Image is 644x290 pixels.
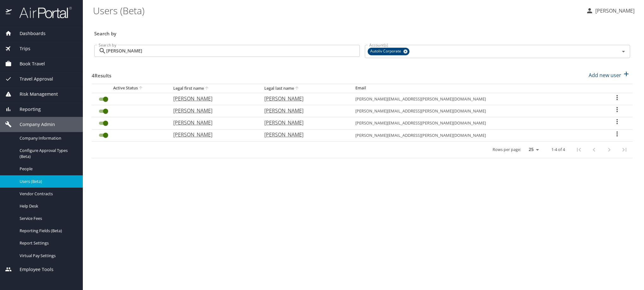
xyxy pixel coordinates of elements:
[20,228,75,234] span: Reporting Fields (Beta)
[20,253,75,259] span: Virtual Pay Settings
[12,6,72,19] img: airportal-logo.png
[12,45,30,52] span: Trips
[173,119,252,126] p: [PERSON_NAME]
[20,135,75,141] span: Company Information
[12,30,46,37] span: Dashboards
[204,86,210,92] button: sort
[12,266,53,273] span: Employee Tools
[264,95,343,102] p: [PERSON_NAME]
[20,240,75,246] span: Report Settings
[583,5,637,16] button: [PERSON_NAME]
[138,85,144,91] button: sort
[593,7,635,15] p: [PERSON_NAME]
[493,148,521,152] p: Rows per page:
[106,45,360,57] input: Search by name or email
[586,68,633,82] button: Add new user
[524,145,541,154] select: rows per page
[92,84,168,93] th: Active Status
[264,119,343,126] p: [PERSON_NAME]
[12,76,53,82] span: Travel Approval
[619,47,628,56] button: Open
[173,95,252,102] p: [PERSON_NAME]
[12,121,55,128] span: Company Admin
[20,178,75,184] span: Users (Beta)
[20,203,75,209] span: Help Desk
[12,91,58,98] span: Risk Management
[12,106,41,113] span: Reporting
[20,215,75,221] span: Service Fees
[350,84,602,93] th: Email
[20,166,75,172] span: People
[368,48,409,55] div: Autoliv Corporate
[259,84,350,93] th: Legal last name
[350,117,602,129] td: [PERSON_NAME][EMAIL_ADDRESS][PERSON_NAME][DOMAIN_NAME]
[168,84,259,93] th: Legal first name
[350,93,602,105] td: [PERSON_NAME][EMAIL_ADDRESS][PERSON_NAME][DOMAIN_NAME]
[350,129,602,141] td: [PERSON_NAME][EMAIL_ADDRESS][PERSON_NAME][DOMAIN_NAME]
[12,60,45,67] span: Book Travel
[589,71,621,79] p: Add new user
[294,86,300,92] button: sort
[368,48,405,55] span: Autoliv Corporate
[20,191,75,197] span: Vendor Contracts
[173,131,252,138] p: [PERSON_NAME]
[173,107,252,114] p: [PERSON_NAME]
[92,68,111,79] h3: 4 Results
[92,84,633,158] table: User Search Table
[94,26,630,37] h3: Search by
[551,148,565,152] p: 1-4 of 4
[20,148,75,160] span: Configure Approval Types (Beta)
[350,105,602,117] td: [PERSON_NAME][EMAIL_ADDRESS][PERSON_NAME][DOMAIN_NAME]
[6,6,12,19] img: icon-airportal.png
[264,107,343,114] p: [PERSON_NAME]
[93,1,581,20] h1: Users (Beta)
[264,131,343,138] p: [PERSON_NAME]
